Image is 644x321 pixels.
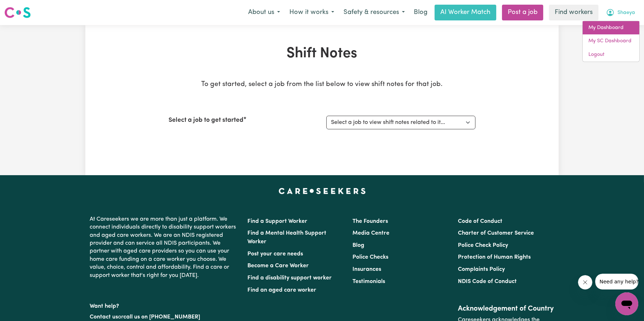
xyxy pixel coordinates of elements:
[615,292,638,315] iframe: Button to launch messaging window
[458,267,505,272] a: Complaints Policy
[583,21,639,35] a: My Dashboard
[458,243,508,248] a: Police Check Policy
[247,287,316,293] a: Find an aged care worker
[458,254,531,260] a: Protection of Human Rights
[247,263,309,269] a: Become a Care Worker
[352,254,388,260] a: Police Checks
[352,267,381,272] a: Insurances
[352,279,385,284] a: Testimonials
[285,5,339,20] button: How it works
[352,219,388,224] a: The Founders
[90,314,118,320] a: Contact us
[90,300,239,310] p: Want help?
[458,230,534,236] a: Charter of Customer Service
[583,48,639,62] a: Logout
[352,230,389,236] a: Media Centre
[502,5,543,20] a: Post a job
[339,5,409,20] button: Safety & resources
[243,5,285,20] button: About us
[582,21,640,62] div: My Account
[458,279,517,284] a: NDIS Code of Conduct
[352,243,364,248] a: Blog
[4,6,31,19] img: Careseekers logo
[247,230,326,245] a: Find a Mental Health Support Worker
[583,34,639,48] a: My SC Dashboard
[279,188,366,194] a: Careseekers home page
[247,251,303,257] a: Post your care needs
[435,5,496,20] a: AI Worker Match
[4,5,43,11] span: Need any help?
[169,45,475,62] h1: Shift Notes
[578,275,592,289] iframe: Close message
[595,274,638,289] iframe: Message from company
[90,212,239,282] p: At Careseekers we are more than just a platform. We connect individuals directly to disability su...
[169,80,475,90] p: To get started, select a job from the list below to view shift notes for that job.
[247,219,307,224] a: Find a Support Worker
[458,305,554,313] h2: Acknowledgement of Country
[409,5,432,20] a: Blog
[458,219,502,224] a: Code of Conduct
[4,4,31,21] a: Careseekers logo
[601,5,640,20] button: My Account
[247,275,332,281] a: Find a disability support worker
[617,9,635,17] span: Shaeya
[123,314,200,320] a: call us on [PHONE_NUMBER]
[169,116,243,125] label: Select a job to get started
[549,5,598,20] a: Find workers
